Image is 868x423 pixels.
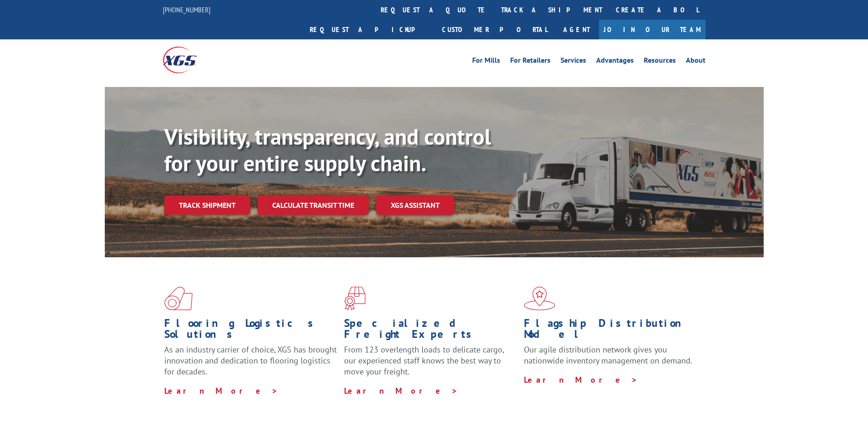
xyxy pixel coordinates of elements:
a: Learn More > [524,374,638,385]
a: About [686,57,706,67]
h1: Flagship Distribution Model [524,318,697,344]
a: Track shipment [164,195,250,215]
b: Visibility, transparency, and control for your entire supply chain. [164,122,491,177]
img: xgs-icon-flagship-distribution-model-red [524,287,555,310]
span: As an industry carrier of choice, XGS has brought innovation and dedication to flooring logistics... [164,344,337,377]
a: Request a pickup [303,20,435,39]
a: XGS ASSISTANT [376,195,454,215]
a: Services [561,57,586,67]
img: xgs-icon-total-supply-chain-intelligence-red [164,287,193,310]
a: For Retailers [510,57,550,67]
a: Agent [554,20,599,39]
img: xgs-icon-focused-on-flooring-red [344,287,366,310]
a: Learn More > [344,385,458,396]
h1: Flooring Logistics Solutions [164,318,337,344]
a: For Mills [472,57,500,67]
a: [PHONE_NUMBER] [163,5,210,14]
span: Our agile distribution network gives you nationwide inventory management on demand. [524,344,692,366]
a: Calculate transit time [258,195,369,215]
h1: Specialized Freight Experts [344,318,517,344]
a: Learn More > [164,385,278,396]
p: From 123 overlength loads to delicate cargo, our experienced staff knows the best way to move you... [344,344,517,385]
a: Advantages [596,57,634,67]
a: Join Our Team [599,20,706,39]
a: Customer Portal [435,20,554,39]
a: Resources [644,57,676,67]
